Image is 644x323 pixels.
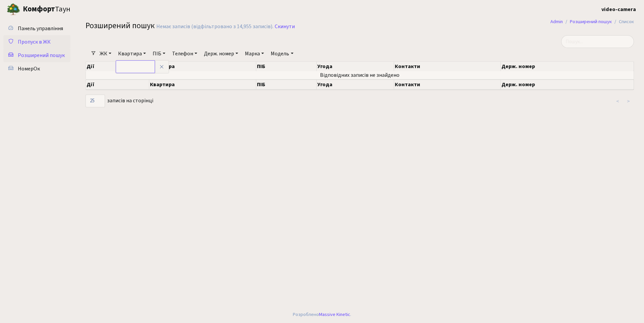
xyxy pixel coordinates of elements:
[540,15,644,29] nav: breadcrumb
[550,18,563,25] a: Admin
[18,25,63,32] span: Панель управління
[97,48,114,59] a: ЖК
[84,4,101,15] button: Переключити навігацію
[3,49,70,62] a: Розширений пошук
[3,35,70,49] a: Пропуск в ЖК
[501,62,634,71] th: Держ. номер
[86,20,155,32] span: Розширений пошук
[18,52,65,59] span: Розширений пошук
[601,5,636,13] a: video-camera
[169,48,200,59] a: Телефон
[394,62,500,71] th: Контакти
[115,48,149,59] a: Квартира
[23,4,55,14] b: Комфорт
[319,311,350,318] a: Massive Kinetic
[561,35,634,48] input: Пошук...
[149,62,257,71] th: Квартира
[18,38,51,46] span: Пропуск в ЖК
[86,71,634,79] td: Відповідних записів не знайдено
[242,48,267,59] a: Марка
[601,6,636,13] b: video-camera
[268,48,296,59] a: Модель
[7,3,20,16] img: logo.png
[501,79,634,90] th: Держ. номер
[18,65,40,72] span: НомерОк
[149,79,257,90] th: Квартира
[86,62,149,71] th: Дії
[612,18,634,25] li: Список
[86,95,153,107] label: записів на сторінці
[275,23,295,30] a: Скинути
[3,22,70,35] a: Панель управління
[156,23,273,30] div: Немає записів (відфільтровано з 14,955 записів).
[293,311,351,318] div: Розроблено .
[201,48,241,59] a: Держ. номер
[150,48,168,59] a: ПІБ
[256,62,317,71] th: ПІБ
[23,4,70,15] span: Таун
[3,62,70,75] a: НомерОк
[570,18,612,25] a: Розширений пошук
[317,62,394,71] th: Угода
[394,79,500,90] th: Контакти
[86,95,105,107] select: записів на сторінці
[317,79,394,90] th: Угода
[86,79,149,90] th: Дії
[256,79,317,90] th: ПІБ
